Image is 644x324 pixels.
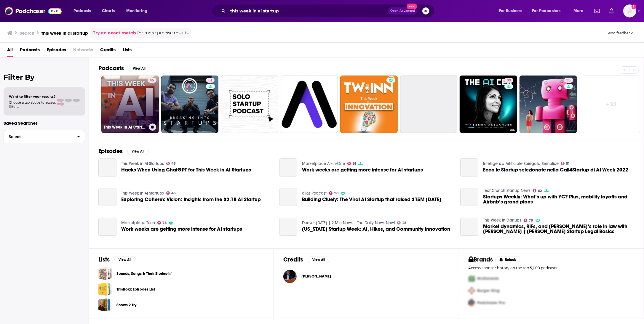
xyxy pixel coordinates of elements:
[127,148,149,155] button: View All
[123,45,132,57] a: Lists
[301,274,331,279] a: Jeff Roster
[532,7,561,15] span: For Podcasters
[533,189,542,193] a: 62
[73,45,93,57] span: Networks
[469,256,493,263] h2: Brands
[605,31,635,36] button: Send feedback
[283,267,449,286] button: Jeff RosterJeff Roster
[538,190,542,192] span: 62
[20,45,40,57] a: Podcasts
[121,161,164,166] a: This Week in AI Startups
[569,6,591,16] button: open menu
[4,120,85,126] p: Saved Searches
[104,125,147,130] h3: This Week in AI Startups
[114,256,136,263] button: View All
[98,65,124,72] h2: Podcasts
[504,78,513,83] a: 33
[334,192,338,195] span: 90
[73,7,91,15] span: Podcasts
[407,4,417,9] span: New
[402,222,406,224] span: 28
[495,256,520,263] button: Unlock
[347,162,356,165] a: 81
[529,219,533,222] span: 78
[93,30,136,36] a: Try an exact match
[116,286,155,293] a: ThisRoxx Episodes List
[171,162,176,165] span: 45
[283,256,329,263] a: CreditsView All
[466,272,477,285] img: First Pro Logo
[98,147,123,155] h2: Episodes
[279,158,298,177] a: Work weeks are getting more intense for AI startups
[566,162,570,165] span: 51
[101,76,159,133] a: 45This Week in AI Startups
[121,227,242,232] a: Work weeks are getting more intense for AI startups
[121,191,164,196] a: This Week in AI Startups
[507,78,511,84] span: 33
[302,167,423,172] a: Work weeks are getting more intense for AI startups
[302,197,441,202] a: Building Cluely: The Viral AI Startup that raised $15M in 10 Weeks
[166,162,176,165] a: 45
[302,227,450,232] span: [US_STATE] Startup Week: AI, Hikes, and Community Innovation
[206,78,215,83] a: 51
[607,6,616,16] a: Show notifications dropdown
[308,256,329,263] button: View All
[573,7,584,15] span: More
[208,78,212,84] span: 51
[466,285,477,297] img: Second Pro Logo
[122,6,155,16] button: open menu
[483,224,634,234] span: Market dynamics, RIFs, and [PERSON_NAME]’s role in law with [PERSON_NAME] | [PERSON_NAME] Startup...
[4,73,85,81] h2: Filter By
[623,4,636,17] span: Logged in as cmand-s
[148,78,156,83] a: 45
[495,6,530,16] button: open menu
[561,162,570,165] a: 51
[483,218,521,223] a: This Week in Startups
[302,220,395,225] a: Denver Today | 2 Min News | The Daily News Now!
[524,219,533,222] a: 78
[623,4,636,17] button: Show profile menu
[116,302,136,308] a: Shows 2 Try
[483,167,628,172] a: Ecco le Startup selezionate nella Call4Startup di AI Week 2022
[4,135,72,139] span: Select
[9,94,56,99] span: Want to filter your results?
[98,188,116,206] a: Exploring Cohere's Vision: Insights from the $2.1B AI Startup
[47,45,66,57] a: Episodes
[564,78,573,83] a: 33
[217,4,440,18] div: Search podcasts, credits, & more...
[129,65,150,72] button: View All
[477,300,505,305] span: Podchaser Pro
[137,30,188,36] span: for more precise results
[353,162,356,165] span: 81
[390,9,415,12] span: Open Advanced
[98,256,110,263] h2: Lists
[100,45,116,57] a: Credits
[41,30,88,36] h3: this week in ai startup
[469,266,634,270] p: Access sponsor history on the top 5,000 podcasts.
[121,167,251,172] a: Hacks When Using ChatGPT for This Week in AI Startups
[7,45,13,57] a: All
[102,7,115,15] span: Charts
[98,283,112,296] a: ThisRoxx Episodes List
[166,191,176,195] a: 45
[98,6,118,16] a: Charts
[171,192,176,195] span: 45
[5,5,62,17] a: Podchaser - Follow, Share and Rate Podcasts
[150,78,154,84] span: 45
[116,270,172,277] a: Sounds, Songs & Their Stories🎶
[283,256,303,263] h2: Credits
[121,197,261,202] span: Exploring Cohere's Vision: Insights from the $2.1B AI Startup
[460,188,478,206] a: Startups Weekly: What’s up with YC? Plus, mobility layoffs and Airbnb’s grand plans
[302,161,345,166] a: Marketplace All-in-One
[98,298,112,312] span: Shows 2 Try
[98,267,112,280] a: Sounds, Songs & Their Stories🎶
[121,220,155,225] a: Marketplace Tech
[283,270,297,283] img: Jeff Roster
[477,276,499,281] span: McDonalds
